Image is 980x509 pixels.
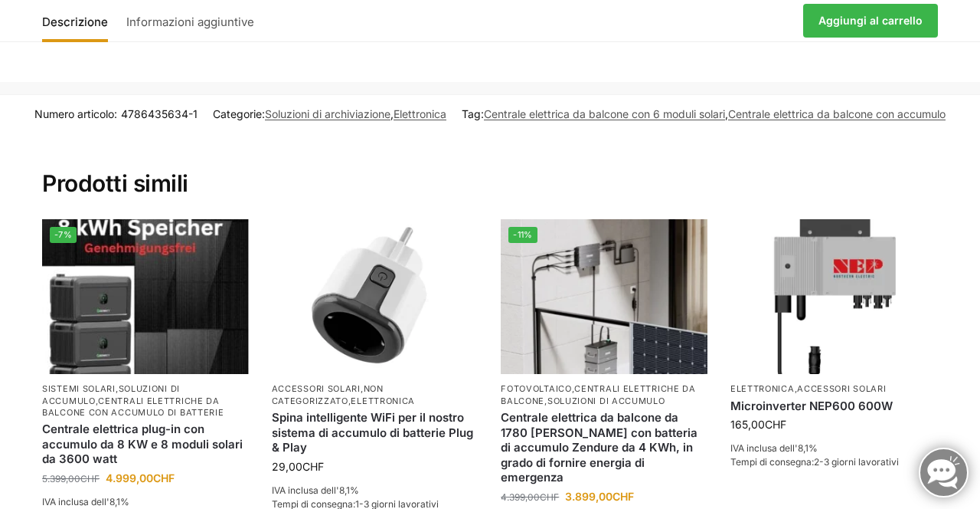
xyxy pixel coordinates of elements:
[795,383,798,394] font: ,
[302,460,324,473] font: CHF
[42,422,249,467] a: Centrale elettrica plug-in con accumulo da 8 KW e 8 moduli solari da 3600 watt
[501,383,696,406] a: centrali elettriche da balcone
[272,383,361,394] a: Accessori solari
[80,473,100,484] font: CHF
[42,219,249,374] a: -7%Centrale elettrica plug-in con accumulo da 8 KW e 8 moduli solari da 3600 watt
[797,383,886,394] a: accessori solari
[42,396,224,418] a: centrali elettriche da balcone con accumulo di batterie
[565,490,612,503] font: 3.899,00
[501,219,707,374] img: Accumulo di energia solare Zendure per centrali elettriche da balcone
[730,418,765,431] font: 165,00
[361,383,364,394] font: ,
[121,107,198,120] font: 4786435634-1
[153,471,175,484] font: CHF
[547,396,665,406] a: soluzioni di accumulo
[42,219,249,374] img: Centrale elettrica plug-in con accumulo da 8 KW e 8 moduli solari da 3600 watt
[501,410,707,485] a: Centrale elettrica da balcone da 1780 Watt con batteria di accumulo Zendure da 4 KWh, in grado di...
[484,107,725,120] a: Centrale elettrica da balcone con 6 moduli solari
[272,460,302,473] font: 29,00
[272,410,473,455] font: Spina intelligente WiFi per il nostro sistema di accumulo di batterie Plug & Play
[572,383,575,394] font: ,
[730,399,893,413] font: Microinverter NEP600 600W
[390,107,394,120] font: ,
[544,396,547,406] font: ,
[34,107,117,120] font: Numero articolo:
[730,219,937,374] img: Nep 600
[42,383,180,406] a: soluzioni di accumulo
[96,396,99,406] font: ,
[394,107,446,120] a: Elettronica
[540,491,559,503] font: CHF
[348,396,351,406] font: ,
[265,107,390,120] a: Soluzioni di archiviazione
[501,219,707,374] a: -11%Accumulo di energia solare Zendure per centrali elettriche da balcone
[213,107,265,120] font: Categorie:
[728,107,946,120] a: Centrale elettrica da balcone con accumulo
[501,491,540,503] font: 4.399,00
[501,383,571,394] a: Fotovoltaico
[814,456,899,468] font: 2-3 giorni lavorativi
[42,473,80,484] font: 5.399,00
[725,107,728,120] font: ,
[272,410,479,455] a: Spina intelligente WiFi per il nostro sistema di accumulo di batterie Plug & Play
[730,442,818,454] font: IVA inclusa dell'8,1%
[730,399,937,414] a: Microinverter NEP600 600W
[42,496,129,507] font: IVA inclusa dell'8,1%
[272,219,479,374] img: Spina intelligente WiFi per il nostro sistema di accumulo di batterie Plug & Play
[42,383,116,394] a: Sistemi solari
[501,410,697,484] font: Centrale elettrica da balcone da 1780 [PERSON_NAME] con batteria di accumulo Zendure da 4 KWh, in...
[351,396,415,406] a: Elettronica
[116,383,119,394] font: ,
[106,471,153,484] font: 4.999,00
[42,169,188,197] font: Prodotti simili
[730,383,795,394] a: Elettronica
[272,383,384,406] a: Non categorizzato
[612,490,634,503] font: CHF
[462,107,484,120] font: Tag:
[730,456,814,468] font: Tempi di consegna:
[42,422,243,466] font: Centrale elettrica plug-in con accumulo da 8 KW e 8 moduli solari da 3600 watt
[272,484,359,496] font: IVA inclusa dell'8,1%
[765,418,786,431] font: CHF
